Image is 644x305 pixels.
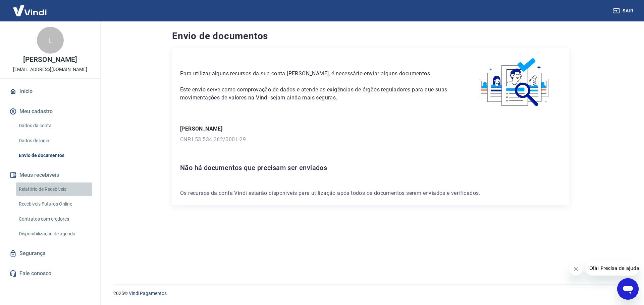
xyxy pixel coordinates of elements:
iframe: Fechar mensagem [569,262,583,276]
a: Dados da conta [16,119,92,133]
p: [PERSON_NAME] [23,56,77,63]
button: Sair [612,5,636,17]
span: Olá! Precisa de ajuda? [4,5,56,10]
div: L [37,27,64,54]
a: Recebíveis Futuros Online [16,197,92,211]
a: Segurança [8,246,92,261]
button: Meu cadastro [8,104,92,119]
a: Envio de documentos [16,149,92,162]
h6: Não há documentos que precisam ser enviados [180,162,561,173]
h4: Envio de documentos [172,29,569,43]
iframe: Mensagem da empresa [585,261,639,276]
iframe: Botão para abrir a janela de mensagens [617,278,639,300]
p: Este envio serve como comprovação de dados e atende as exigências de órgãos reguladores para que ... [180,86,451,102]
a: Fale conosco [8,266,92,281]
p: [PERSON_NAME] [180,125,561,133]
img: Vindi [8,0,52,21]
button: Meus recebíveis [8,168,92,182]
p: CNPJ 53.534.362/0001-29 [180,136,561,144]
a: Dados de login [16,134,92,148]
a: Disponibilização de agenda [16,227,92,241]
a: Vindi Pagamentos [129,291,167,296]
a: Início [8,84,92,99]
a: Contratos com credores [16,212,92,226]
p: Os recursos da conta Vindi estarão disponíveis para utilização após todos os documentos serem env... [180,189,561,197]
img: waiting_documents.41d9841a9773e5fdf392cede4d13b617.svg [468,56,561,109]
p: [EMAIL_ADDRESS][DOMAIN_NAME] [13,66,87,73]
p: 2025 © [113,290,628,297]
p: Para utilizar alguns recursos da sua conta [PERSON_NAME], é necessário enviar alguns documentos. [180,70,451,78]
a: Relatório de Recebíveis [16,182,92,196]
